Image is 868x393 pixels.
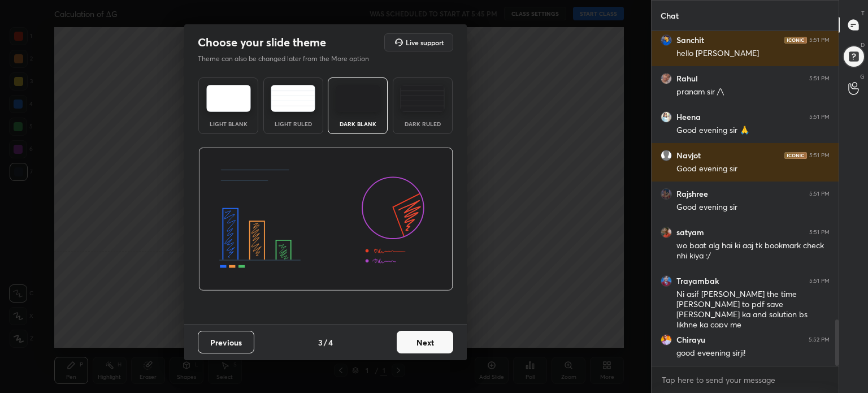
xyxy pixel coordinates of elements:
div: 5:52 PM [809,336,830,343]
div: 5:51 PM [809,191,830,197]
img: fd044c3ba41e49048e1656e9f797fd9b.jpg [661,34,672,46]
div: Ni asif [PERSON_NAME] the time [PERSON_NAME] to pdf save [PERSON_NAME] ka and solution bs likhne ... [676,289,830,331]
h6: Rahul [676,74,698,84]
h6: Heena [676,112,701,122]
p: T [861,9,865,18]
img: iconic-dark.1390631f.png [784,152,807,159]
div: 5:51 PM [809,114,830,120]
p: Theme can also be changed later from the More option [198,54,381,64]
p: Chat [652,1,688,31]
div: 5:51 PM [809,75,830,82]
p: G [860,72,865,81]
div: good eveening sirji! [676,348,830,359]
img: darkRuledTheme.de295e13.svg [400,85,445,112]
h6: Chirayu [676,335,705,345]
h6: Trayambak [676,276,719,286]
div: wo baat alg hai ki aaj tk bookmark check nhi kiya :/ [676,240,830,262]
img: default.png [661,150,672,161]
div: Good evening sir [676,202,830,213]
button: Next [397,331,453,353]
div: 5:51 PM [809,229,830,236]
h6: Sanchit [676,35,704,45]
h2: Choose your slide theme [198,35,326,50]
img: lightTheme.e5ed3b09.svg [206,85,251,112]
div: Dark Ruled [400,121,445,127]
img: darkTheme.f0cc69e5.svg [336,85,380,112]
img: 6f075d4a2ae64a62b0d511edeffcea47.jpg [661,275,672,287]
div: 5:51 PM [809,37,830,44]
img: 3456d9e840ae49c7ad2ec036e70332c3.jpg [661,188,672,200]
h4: 3 [318,336,323,348]
img: iconic-dark.1390631f.png [784,37,807,44]
h4: 4 [328,336,333,348]
img: 3a6e11c2b9e14adba9ecefa02278bab0.jpg [661,334,672,346]
div: Good evening sir 🙏 [676,125,830,136]
div: Light Blank [206,121,251,127]
div: grid [652,31,839,366]
img: 0189a44077f741fa9308afbf301b527f.jpg [661,111,672,123]
div: 5:51 PM [809,152,830,159]
div: 5:51 PM [809,278,830,284]
img: 136826cd51b048a69a64a03663a3c932.jpg [661,73,672,84]
div: pranam sir /\ [676,87,830,98]
div: Good evening sir [676,163,830,175]
p: D [861,41,865,49]
h6: Navjot [676,150,701,161]
div: hello [PERSON_NAME] [676,48,830,59]
h6: Rajshree [676,189,708,199]
img: 2e529f86c10a4f418a013bfabff9815a.jpg [661,227,672,238]
h4: / [324,336,327,348]
img: lightRuledTheme.5fabf969.svg [271,85,315,112]
button: Previous [198,331,254,353]
h6: satyam [676,227,704,237]
h5: Live support [406,39,444,46]
img: darkThemeBanner.d06ce4a2.svg [198,148,453,291]
div: Light Ruled [271,121,316,127]
div: Dark Blank [335,121,380,127]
